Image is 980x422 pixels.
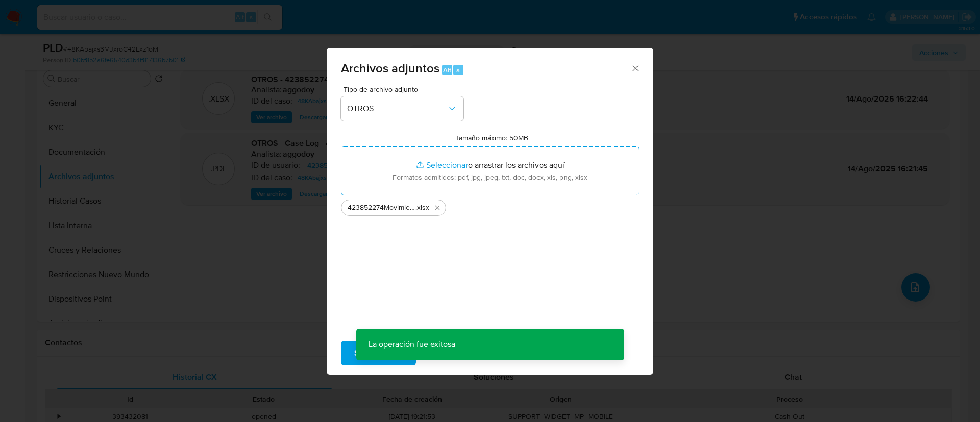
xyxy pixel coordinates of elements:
[431,202,444,214] button: Eliminar 423852274Movimientos.xlsx
[433,342,467,364] span: Cancelar
[348,203,415,213] span: 423852274Movimientos
[341,96,463,121] button: OTROS
[455,133,528,142] label: Tamaño máximo: 50MB
[356,329,468,360] p: La operación fue exitosa
[354,342,403,364] span: Subir archivo
[456,65,460,75] span: a
[344,86,466,93] span: Tipo de archivo adjunto
[341,195,639,216] ul: Archivos seleccionados
[341,341,416,365] button: Subir archivo
[630,63,640,72] button: Cerrar
[347,104,447,114] span: OTROS
[443,65,451,75] span: Alt
[341,59,439,77] span: Archivos adjuntos
[415,203,429,213] span: .xlsx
